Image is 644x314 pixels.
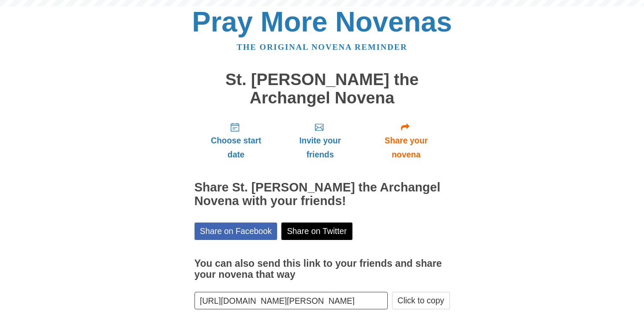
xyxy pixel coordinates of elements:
a: Share your novena [363,115,450,166]
a: Share on Facebook [195,223,278,240]
span: Choose start date [203,134,269,162]
span: Invite your friends [286,134,354,162]
a: Pray More Novenas [192,6,452,37]
button: Click to copy [392,292,450,309]
span: Share your novena [371,134,441,162]
a: Choose start date [195,115,278,166]
h1: St. [PERSON_NAME] the Archangel Novena [195,71,450,107]
h3: You can also send this link to your friends and share your novena that way [195,258,450,280]
h2: Share St. [PERSON_NAME] the Archangel Novena with your friends! [195,181,450,208]
a: Share on Twitter [281,223,352,240]
a: Invite your friends [278,115,362,166]
a: The original novena reminder [237,43,407,51]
